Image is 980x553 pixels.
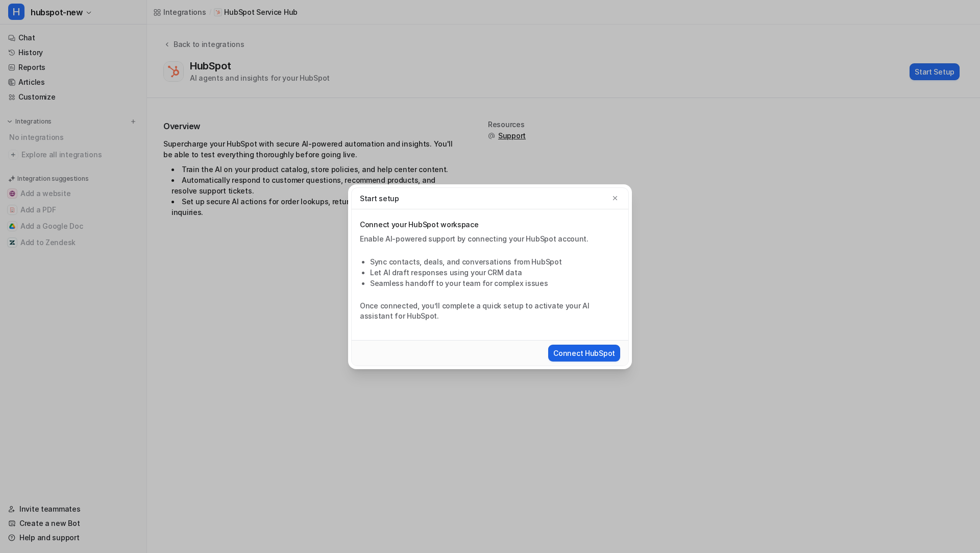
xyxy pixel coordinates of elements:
[360,301,620,321] p: Once connected, you’ll complete a quick setup to activate your AI assistant for HubSpot.
[370,256,620,267] li: Sync contacts, deals, and conversations from HubSpot
[360,220,620,230] p: Connect your HubSpot workspace
[360,193,399,204] p: Start setup
[370,267,620,278] li: Let AI draft responses using your CRM data
[370,278,620,288] li: Seamless handoff to your team for complex issues
[360,234,620,244] div: Enable AI-powered support by connecting your HubSpot account.
[548,345,620,362] button: Connect HubSpot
